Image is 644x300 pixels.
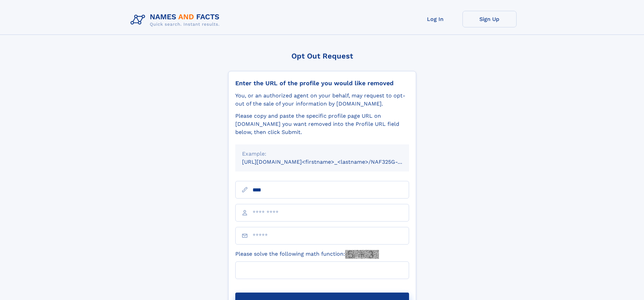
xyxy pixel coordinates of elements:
[242,150,402,158] div: Example:
[128,11,225,29] img: Logo Names and Facts
[235,92,409,108] div: You, or an authorized agent on your behalf, may request to opt-out of the sale of your informatio...
[462,11,517,27] a: Sign Up
[235,250,379,259] label: Please solve the following math function:
[235,79,409,87] div: Enter the URL of the profile you would like removed
[228,52,416,60] div: Opt Out Request
[242,159,422,165] small: [URL][DOMAIN_NAME]<firstname>_<lastname>/NAF325G-xxxxxxxx
[408,11,462,27] a: Log In
[235,112,409,136] div: Please copy and paste the specific profile page URL on [DOMAIN_NAME] you want removed into the Pr...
